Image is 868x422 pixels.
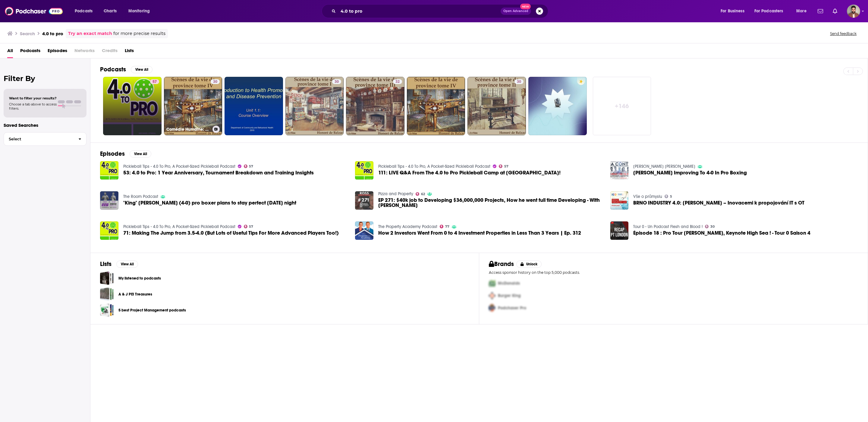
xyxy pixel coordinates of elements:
span: 111: LIVE Q&A From The 4.0 to Pro Pickleball Camp at [GEOGRAPHIC_DATA]! [378,170,561,175]
span: [PERSON_NAME] Improving To 4-0 In Pro Boxing [633,170,747,175]
span: 57 [249,165,253,168]
a: 111: LIVE Q&A From The 4.0 to Pro Pickleball Camp at The Fort! [378,170,561,175]
h2: Episodes [100,150,125,158]
button: open menu [71,6,100,16]
a: How 2 Investors Went From 0 to 4 Investment Properties in Less Than 3 Years | Ep. 312 [355,221,373,240]
a: EP 271: $40k job to Developing $36,000,000 Projects, How he went full time Developing - With Ross... [378,198,603,208]
p: Saved Searches [4,122,86,128]
img: Second Pro Logo [486,289,498,302]
a: 57 [103,77,162,135]
a: 57 [244,225,253,228]
a: Pickleball Tips - 4.0 To Pro, A Pocket-Sized Pickleball Podcast [123,164,235,169]
a: "King" Kevin Walsh (4-0) pro boxer plans to stay perfect Saturday night [100,191,118,210]
span: 30 [213,79,217,85]
a: EP 271: $40k job to Developing $36,000,000 Projects, How he went full time Developing - With Ross... [355,191,373,210]
img: First Pro Logo [486,277,498,289]
span: For Podcasters [754,7,783,15]
a: Try an exact match [68,30,112,37]
a: Dylan James Bowker [633,164,695,169]
img: Podchaser - Follow, Share and Rate Podcasts [5,5,63,17]
a: Show notifications dropdown [830,6,840,16]
img: Épisode 18 : Pro Tour Londre, Keynote High Sea ! - Tour 0 Saison 4 [610,221,629,240]
span: 57 [504,165,508,168]
span: Open Advanced [503,10,528,13]
img: 71: Making The Jump from 3.5-4.0 (But Lots of Useful Tips For More Advanced Players Too!) [100,221,118,240]
a: Lists [125,46,134,58]
a: 5 best Project Management podcasts [118,307,186,314]
button: open menu [716,6,752,16]
span: Logged in as calmonaghan [847,5,860,18]
span: "King" [PERSON_NAME] (4-0) pro boxer plans to stay perfect [DATE] night [123,200,296,205]
span: 57 [153,79,157,85]
a: 32 [346,77,404,135]
a: 32 [393,79,402,84]
button: View All [130,150,151,158]
span: 30 [517,79,521,85]
span: Want to filter your results? [9,96,57,100]
span: BRNO INDUSTRY 4.0: [PERSON_NAME] – Inovacemi k propojování IT s OT [633,200,804,205]
a: BRNO INDUSTRY 4.0: Tomáš Halva – Inovacemi k propojování IT s OT [633,200,804,205]
button: Show profile menu [847,5,860,18]
span: McDonalds [498,281,520,286]
a: 71: Making The Jump from 3.5-4.0 (But Lots of Useful Tips For More Advanced Players Too!) [123,230,339,236]
a: Show notifications dropdown [815,6,826,16]
span: for more precise results [113,30,165,37]
span: 53: 4.0 to Pro: 1 Year Anniversary, Tournament Breakdown and Training Insights [123,170,314,175]
a: Vše o průmyslu [633,194,662,199]
span: 30 [335,79,339,85]
a: ListsView All [100,260,138,268]
span: 5 best Project Management podcasts [100,303,114,317]
span: Credits [102,46,118,58]
span: Monitoring [128,7,150,15]
a: 30Comédie Humaine: 08 - [GEOGRAPHIC_DATA] de la vie de province tome 4 ([DATE]) - Illusions perdu... [164,77,222,135]
a: Tour 0 - Un Podcast Flesh and Blood ! [633,224,703,229]
a: My listened to podcasts [100,271,114,285]
img: 53: 4.0 to Pro: 1 Year Anniversary, Tournament Breakdown and Training Insights [100,161,118,180]
span: Épisode 18 : Pro Tour [PERSON_NAME], Keynote High Sea ! - Tour 0 Saison 4 [633,230,810,236]
span: 62 [421,193,425,195]
a: 111: LIVE Q&A From The 4.0 to Pro Pickleball Camp at The Fort! [355,161,373,180]
a: 30 [211,79,220,84]
a: Pickleball Tips - 4.0 To Pro, A Pocket-Sized Pickleball Podcast [378,164,490,169]
button: Send feedback [828,31,858,36]
button: Open AdvancedNew [501,8,531,15]
span: New [520,4,531,9]
img: BRNO INDUSTRY 4.0: Tomáš Halva – Inovacemi k propojování IT s OT [610,191,629,210]
a: Pickleball Tips - 4.0 To Pro, A Pocket-Sized Pickleball Podcast [123,224,235,229]
a: The Room Podcast [123,194,158,199]
a: 57 [499,164,508,168]
span: For Business [721,7,744,15]
a: Épisode 18 : Pro Tour Londre, Keynote High Sea ! - Tour 0 Saison 4 [633,230,810,236]
a: My listened to podcasts [118,275,161,282]
span: 5 [670,195,672,198]
a: 77 [440,225,449,228]
a: +146 [593,77,651,135]
a: 57 [244,164,253,168]
a: 5 [665,195,672,198]
a: 30 [705,225,715,228]
a: Charts [100,6,120,16]
span: Burger King [498,293,521,298]
h3: 4.0 to pro [42,31,63,36]
a: Podcasts [20,46,40,58]
a: EpisodesView All [100,150,151,158]
span: EP 271: $40k job to Developing $36,000,000 Projects, How he went full time Developing - With [PER... [378,198,603,208]
button: open menu [750,6,792,16]
h3: Comédie Humaine: 08 - [GEOGRAPHIC_DATA] de la vie de province tome 4 ([DATE]) - Illusions perdues... [166,127,210,132]
a: Episodes [48,46,67,58]
button: View All [131,66,153,73]
h2: Lists [100,260,112,268]
img: Third Pro Logo [486,302,498,314]
span: 30 [710,225,715,228]
button: open menu [792,6,814,16]
a: "King" Kevin Walsh (4-0) pro boxer plans to stay perfect Saturday night [123,200,296,205]
span: Choose a tab above to access filters. [9,102,57,111]
h2: Podcasts [100,66,126,73]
